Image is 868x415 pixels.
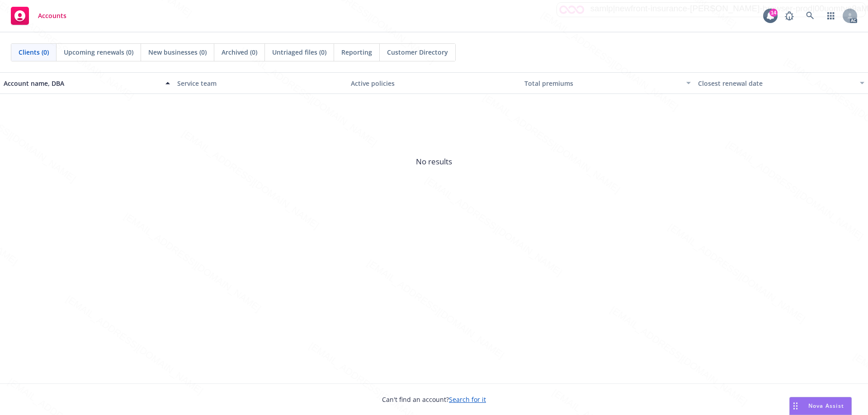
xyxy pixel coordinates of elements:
div: Closest renewal date [698,79,854,88]
a: Report a Bug [780,7,798,25]
span: Can't find an account? [382,395,486,404]
div: Service team [177,79,344,88]
div: 14 [769,9,778,17]
span: Accounts [38,12,66,19]
div: Total premiums [524,79,681,88]
div: Active policies [351,79,517,88]
span: Nova Assist [808,402,844,410]
span: Archived (0) [222,47,257,57]
span: Upcoming renewals (0) [64,47,133,57]
a: Search [801,7,819,25]
button: Total premiums [521,72,694,94]
a: Search for it [449,395,486,404]
span: Untriaged files (0) [272,47,326,57]
div: Account name, DBA [4,79,160,88]
button: Service team [174,72,347,94]
span: Reporting [341,47,372,57]
button: Active policies [347,72,521,94]
span: New businesses (0) [148,47,207,57]
button: Nova Assist [789,397,852,415]
button: Closest renewal date [694,72,868,94]
span: Clients (0) [19,47,49,57]
a: Switch app [822,7,840,25]
a: Accounts [7,3,70,28]
span: Customer Directory [387,47,448,57]
div: Drag to move [790,397,801,415]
